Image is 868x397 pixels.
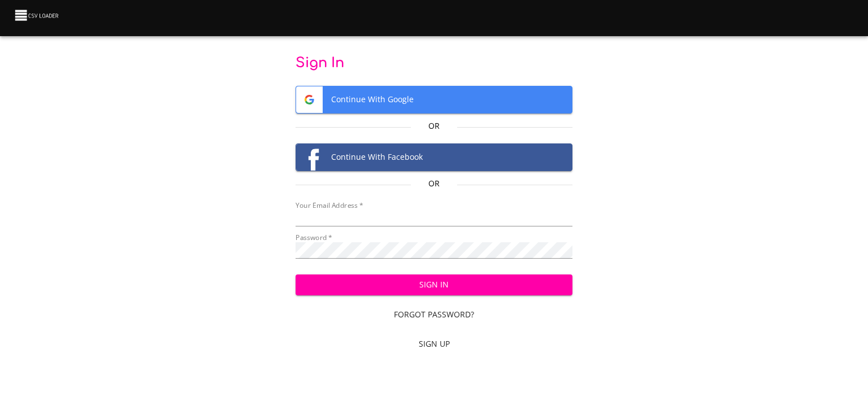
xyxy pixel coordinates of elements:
span: Sign Up [300,337,568,351]
img: Google logo [296,86,323,113]
button: Google logoContinue With Google [296,86,573,114]
p: Or [411,120,457,132]
a: Sign Up [296,334,573,355]
button: Facebook logoContinue With Facebook [296,143,573,171]
img: Facebook logo [296,144,323,171]
span: Continue With Google [296,86,572,113]
a: Forgot Password? [296,304,573,325]
span: Sign In [305,278,564,292]
p: Sign In [296,54,573,72]
img: CSV Loader [14,7,61,23]
span: Forgot Password? [300,308,568,322]
span: Continue With Facebook [296,144,572,171]
p: Or [411,178,457,189]
button: Sign In [296,274,573,295]
label: Password [296,234,332,241]
label: Your Email Address [296,202,363,209]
